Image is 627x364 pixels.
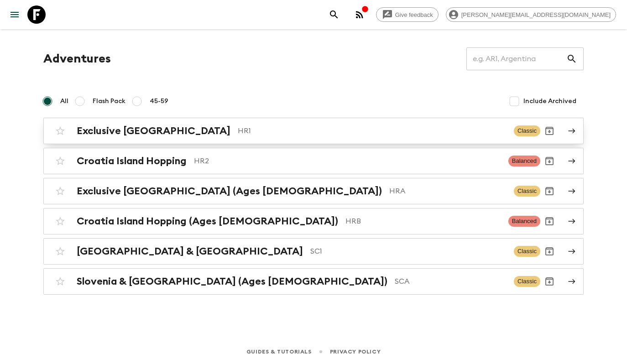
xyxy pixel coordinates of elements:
[77,155,187,167] h2: Croatia Island Hopping
[43,148,584,174] a: Croatia Island HoppingHR2BalancedArchive
[514,125,540,136] span: Classic
[77,215,338,227] h2: Croatia Island Hopping (Ages [DEMOGRAPHIC_DATA])
[395,276,507,287] p: SCA
[390,11,438,18] span: Give feedback
[238,125,507,136] p: HR1
[246,347,312,357] a: Guides & Tutorials
[466,46,566,72] input: e.g. AR1, Argentina
[77,125,230,137] h2: Exclusive [GEOGRAPHIC_DATA]
[446,7,616,22] div: [PERSON_NAME][EMAIL_ADDRESS][DOMAIN_NAME]
[150,97,168,106] span: 45-59
[540,212,559,230] button: Archive
[330,347,381,357] a: Privacy Policy
[540,272,559,291] button: Archive
[77,245,303,257] h2: [GEOGRAPHIC_DATA] & [GEOGRAPHIC_DATA]
[389,186,507,197] p: HRA
[43,268,584,295] a: Slovenia & [GEOGRAPHIC_DATA] (Ages [DEMOGRAPHIC_DATA])SCAClassicArchive
[194,156,501,166] p: HR2
[514,246,540,257] span: Classic
[93,97,125,106] span: Flash Pack
[43,118,584,144] a: Exclusive [GEOGRAPHIC_DATA]HR1ClassicArchive
[523,97,576,106] span: Include Archived
[43,208,584,234] a: Croatia Island Hopping (Ages [DEMOGRAPHIC_DATA])HRBBalancedArchive
[310,246,507,257] p: SC1
[5,5,24,24] button: menu
[540,152,559,170] button: Archive
[77,185,382,197] h2: Exclusive [GEOGRAPHIC_DATA] (Ages [DEMOGRAPHIC_DATA])
[345,216,501,227] p: HRB
[43,50,111,68] h1: Adventures
[43,178,584,204] a: Exclusive [GEOGRAPHIC_DATA] (Ages [DEMOGRAPHIC_DATA])HRAClassicArchive
[325,5,343,24] button: search adventures
[43,238,584,265] a: [GEOGRAPHIC_DATA] & [GEOGRAPHIC_DATA]SC1ClassicArchive
[376,7,439,22] a: Give feedback
[514,186,540,197] span: Classic
[508,216,540,227] span: Balanced
[540,182,559,200] button: Archive
[540,242,559,260] button: Archive
[77,276,387,287] h2: Slovenia & [GEOGRAPHIC_DATA] (Ages [DEMOGRAPHIC_DATA])
[456,11,616,18] span: [PERSON_NAME][EMAIL_ADDRESS][DOMAIN_NAME]
[508,156,540,166] span: Balanced
[540,122,559,140] button: Archive
[60,97,68,106] span: All
[514,276,540,287] span: Classic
